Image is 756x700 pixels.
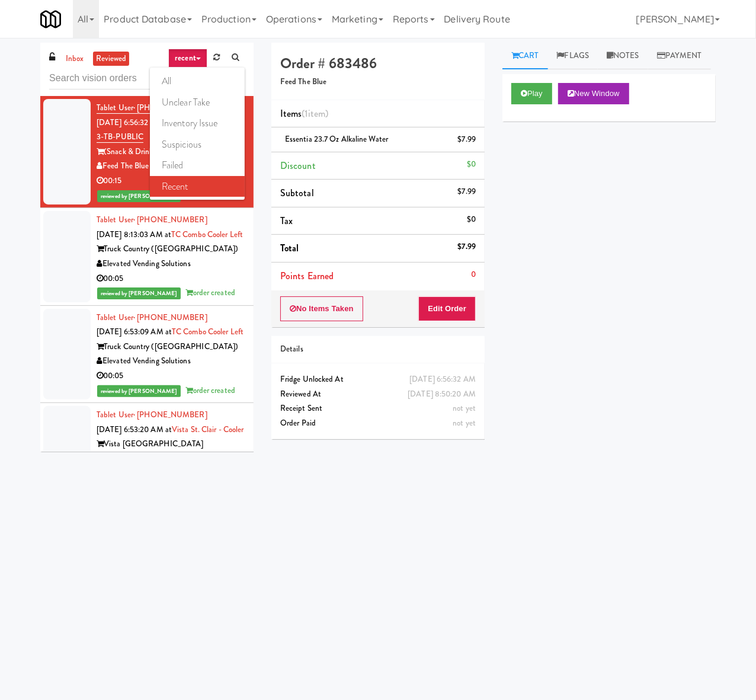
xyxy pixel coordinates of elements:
a: TC Combo Cooler Left [172,326,244,337]
div: Elevated Vending Solutions [97,257,245,271]
span: reviewed by [PERSON_NAME] [97,385,181,397]
input: Search vision orders [49,68,245,90]
a: Notes [598,43,648,69]
span: reviewed by [PERSON_NAME] [97,287,181,299]
span: [DATE] 6:56:32 AM at [97,117,171,128]
span: Items [280,107,328,120]
a: inbox [63,52,87,66]
span: not yet [453,402,476,414]
div: Order Paid [280,416,476,431]
ng-pluralize: item [308,107,325,120]
a: unclear take [150,92,245,113]
h5: Feed The Blue [280,78,476,87]
div: Details [280,342,476,357]
span: · [PHONE_NUMBER] [133,312,207,323]
div: Reviewed At [280,387,476,402]
span: [DATE] 6:53:09 AM at [97,326,172,337]
a: reviewed [93,52,130,66]
span: not yet [453,417,476,429]
span: [DATE] 6:53:20 AM at [97,424,172,435]
div: 00:05 [97,271,245,286]
span: (1 ) [302,107,329,120]
button: New Window [558,83,629,104]
a: Tablet User· [PHONE_NUMBER] [97,214,207,225]
span: reviewed by [PERSON_NAME] [97,190,181,202]
div: 0 [471,267,476,282]
li: Tablet User· [PHONE_NUMBER][DATE] 6:53:09 AM atTC Combo Cooler LeftTruck Country ([GEOGRAPHIC_DAT... [40,306,254,404]
div: Elevated Vending Solutions [97,354,245,369]
span: Essentia 23.7 oz Alkaline Water [285,133,388,145]
li: Tablet User· [PHONE_NUMBER][DATE] 8:13:03 AM atTC Combo Cooler LeftTruck Country ([GEOGRAPHIC_DAT... [40,208,254,306]
a: Tablet User· [PHONE_NUMBER] [97,102,207,114]
span: order created [186,287,235,298]
span: order created [186,385,235,396]
div: $7.99 [458,184,476,199]
a: Payment [648,43,711,69]
span: [DATE] 8:13:03 AM at [97,229,171,240]
div: Truck Country ([GEOGRAPHIC_DATA]) [97,242,245,257]
div: (Snack & Drink) EWR 3-TB-PUBLIC * [97,145,245,159]
div: $0 [467,212,476,227]
div: Fridge Unlocked At [280,372,476,387]
a: failed [150,155,245,176]
button: No Items Taken [280,296,363,321]
img: Micromart [40,9,61,30]
a: recent [168,49,207,68]
span: order created [186,190,235,201]
span: Total [280,241,299,255]
a: Tablet User· [PHONE_NUMBER] [97,409,207,420]
span: Points Earned [280,269,334,283]
button: Edit Order [418,296,476,321]
a: Tablet User· [PHONE_NUMBER] [97,312,207,323]
div: Receipt Sent [280,401,476,416]
a: TC Combo Cooler Left [171,229,243,240]
a: Cart [502,43,548,69]
span: Subtotal [280,186,314,200]
span: · [PHONE_NUMBER] [133,102,207,113]
a: Vista St. Clair - Cooler [172,424,244,435]
span: Tax [280,214,293,228]
li: Tablet User· [PHONE_NUMBER][DATE] 6:56:32 AM at(Snack & Drink) EWR 3-TB-PUBLIC(Snack & Drink) EWR... [40,96,254,208]
span: Discount [280,159,316,172]
div: 00:15 [97,174,245,188]
div: $7.99 [458,239,476,254]
a: inventory issue [150,113,245,134]
a: recent [150,176,245,197]
div: Vista [GEOGRAPHIC_DATA] [97,437,245,452]
div: [DATE] 8:50:20 AM [408,387,476,402]
button: Play [511,83,552,104]
span: · [PHONE_NUMBER] [133,409,207,420]
div: [DATE] 6:56:32 AM [409,372,476,387]
h4: Order # 683486 [280,56,476,71]
div: Feed The Blue [97,159,245,174]
a: suspicious [150,134,245,155]
li: Tablet User· [PHONE_NUMBER][DATE] 6:53:20 AM atVista St. Clair - CoolerVista [GEOGRAPHIC_DATA]Dea... [40,403,254,501]
a: all [150,71,245,92]
div: $7.99 [458,132,476,147]
span: · [PHONE_NUMBER] [133,214,207,225]
a: Flags [548,43,598,69]
div: 00:05 [97,369,245,383]
div: $0 [467,157,476,172]
div: Truck Country ([GEOGRAPHIC_DATA]) [97,340,245,354]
